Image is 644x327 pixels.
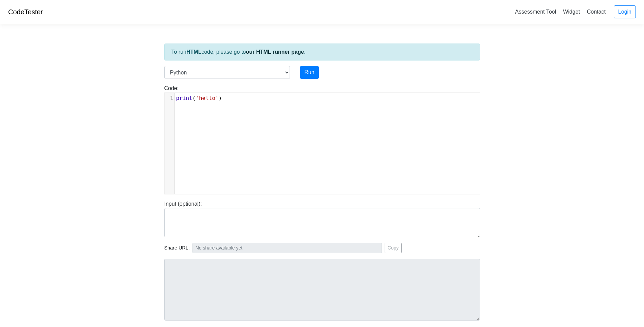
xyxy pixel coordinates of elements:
a: Widget [560,6,583,17]
div: 1 [165,94,174,102]
span: 'hello' [196,95,218,101]
a: Contact [584,6,608,17]
div: Code: [159,84,485,194]
span: ( ) [176,95,222,101]
a: Login [614,5,636,18]
div: Input (optional): [159,200,485,237]
span: Share URL: [164,244,190,252]
div: To run code, please go to . [164,44,480,61]
a: our HTML runner page [246,49,304,55]
a: Assessment Tool [512,6,559,17]
input: No share available yet [192,243,382,253]
button: Run [300,66,319,79]
button: Copy [385,243,402,253]
span: print [176,95,192,101]
strong: HTML [186,49,201,55]
a: CodeTester [8,8,43,16]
